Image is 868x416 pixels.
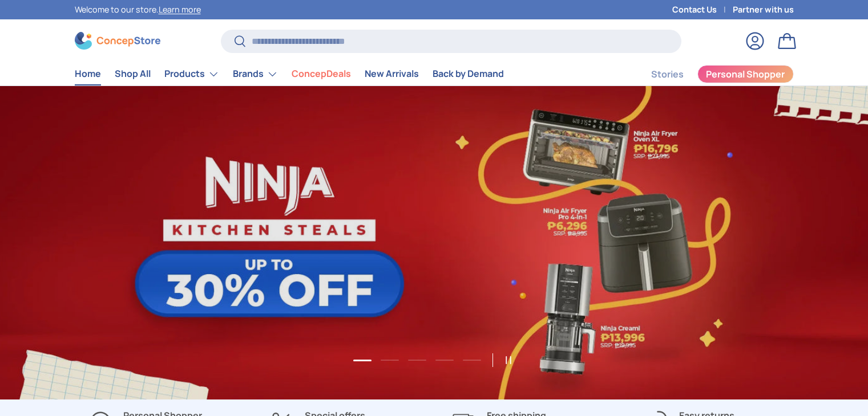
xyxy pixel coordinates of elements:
a: Home [75,63,101,85]
a: Shop All [115,63,151,85]
a: Contact Us [672,3,733,16]
a: Back by Demand [433,63,504,85]
a: Learn more [159,4,201,15]
a: Partner with us [733,3,794,16]
a: Products [164,63,219,85]
nav: Secondary [624,63,794,85]
a: ConcepDeals [292,63,351,85]
a: Stories [651,63,684,85]
summary: Brands [226,63,285,85]
nav: Primary [75,63,504,85]
a: Personal Shopper [697,65,794,83]
p: Welcome to our store. [75,3,201,16]
a: Brands [233,63,278,85]
span: Personal Shopper [706,70,785,79]
a: New Arrivals [365,63,419,85]
summary: Products [158,63,226,85]
img: ConcepStore [75,32,160,50]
